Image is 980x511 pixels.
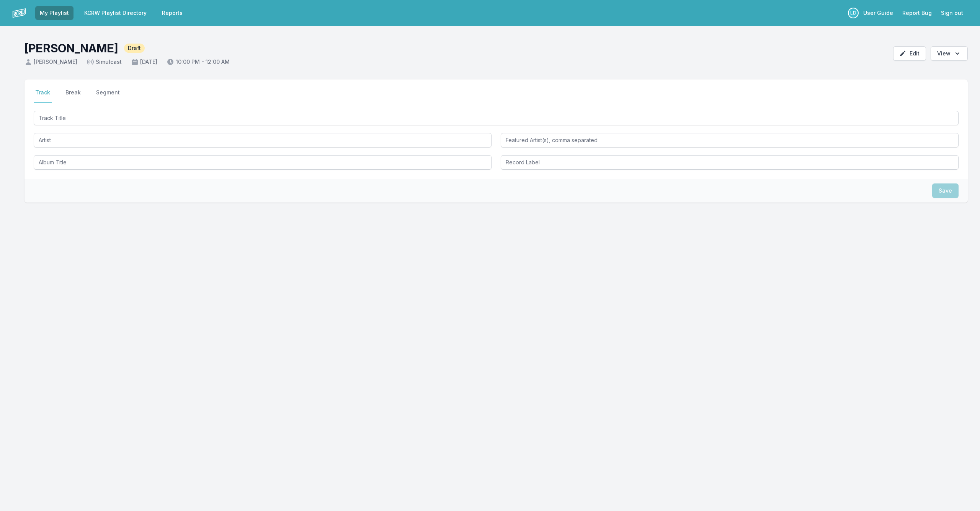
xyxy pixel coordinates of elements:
[34,155,492,170] input: Album Title
[12,6,26,20] img: logo-white-87cec1fa9cbef997252546196dc51331.png
[34,133,492,148] input: Artist
[124,44,145,53] span: Draft
[167,58,230,66] span: 10:00 PM - 12:00 AM
[893,46,926,61] button: Edit
[34,111,959,125] input: Track Title
[24,41,118,55] h1: [PERSON_NAME]
[848,8,859,18] p: LeRoy Downs
[95,89,121,103] button: Segment
[157,6,187,20] a: Reports
[501,155,959,170] input: Record Label
[64,89,82,103] button: Break
[35,6,73,20] a: My Playlist
[501,133,959,148] input: Featured Artist(s), comma separated
[80,6,151,20] a: KCRW Playlist Directory
[931,46,968,61] button: Open options
[898,6,936,20] a: Report Bug
[936,6,968,20] button: Sign out
[87,58,122,66] span: Simulcast
[859,6,898,20] a: User Guide
[34,89,52,103] button: Track
[24,58,77,66] span: [PERSON_NAME]
[131,58,157,66] span: [DATE]
[932,183,959,198] button: Save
